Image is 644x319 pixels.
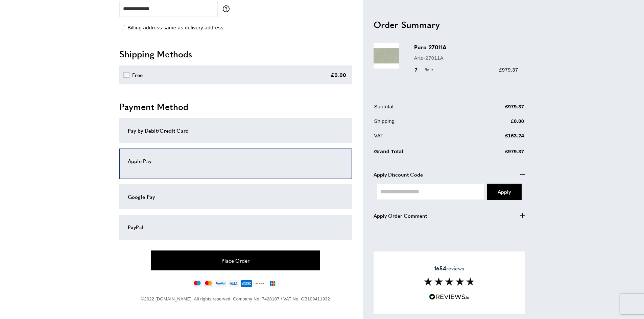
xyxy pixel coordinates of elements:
[241,280,253,287] img: american-express
[132,71,143,79] div: Free
[374,131,465,144] td: VAT
[414,43,518,51] h3: Puro 27011A
[128,223,343,231] div: PayPal
[421,67,435,73] span: Rolls
[151,250,320,270] button: Place Order
[487,183,522,200] button: Apply Coupon
[267,280,279,287] img: jcb
[465,102,524,115] td: £979.37
[119,101,352,113] h2: Payment Method
[374,18,525,30] h2: Order Summary
[374,211,427,219] span: Apply Order Comment
[434,264,446,272] strong: 1654
[128,127,343,135] div: Pay by Debit/Credit Card
[331,71,347,79] div: £0.00
[465,131,524,144] td: £163.24
[374,117,465,130] td: Shipping
[374,146,465,160] td: Grand Total
[374,102,465,115] td: Subtotal
[499,67,518,72] span: £979.37
[128,157,343,165] div: Apple Pay
[223,5,233,12] button: More information
[498,188,511,195] span: Apply Coupon
[192,280,202,287] img: maestro
[204,280,213,287] img: mastercard
[121,25,125,29] input: Billing address same as delivery address
[414,54,518,62] p: Arte-27011A
[215,280,226,287] img: paypal
[465,146,524,160] td: £979.37
[128,193,343,201] div: Google Pay
[465,117,524,130] td: £0.00
[374,43,399,69] img: Puro 27011A
[424,277,475,286] img: Reviews section
[254,280,265,287] img: discover
[434,265,464,272] span: reviews
[141,296,330,301] span: ©2022 [DOMAIN_NAME]. All rights reserved. Company No. 7428107 / VAT No. GB109411932
[374,170,423,178] span: Apply Discount Code
[127,25,223,30] span: Billing address same as delivery address
[414,65,436,74] div: 7
[429,294,470,300] img: Reviews.io 5 stars
[119,48,352,60] h2: Shipping Methods
[228,280,239,287] img: visa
